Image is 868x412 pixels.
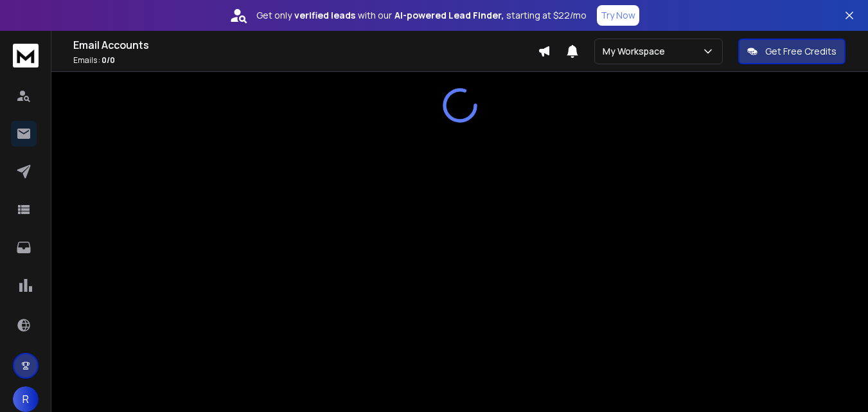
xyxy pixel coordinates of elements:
p: Emails : [73,55,538,66]
p: Get only with our starting at $22/mo [256,9,587,22]
button: Try Now [597,5,639,26]
span: 0 / 0 [102,55,115,66]
p: My Workspace [603,45,670,58]
p: Try Now [601,9,635,22]
button: R [13,386,39,412]
strong: verified leads [294,9,355,22]
button: Get Free Credits [738,39,846,64]
h1: Email Accounts [73,37,538,53]
img: logo [13,44,39,67]
p: Get Free Credits [765,45,837,58]
strong: AI-powered Lead Finder, [394,9,504,22]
